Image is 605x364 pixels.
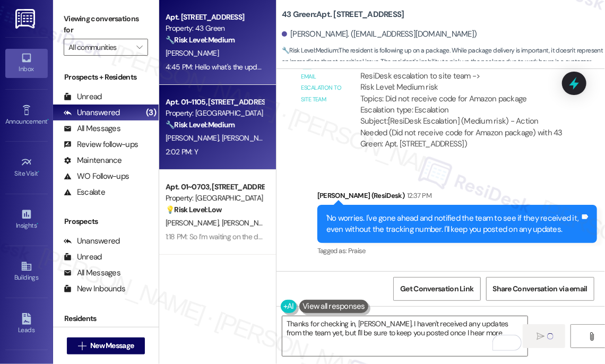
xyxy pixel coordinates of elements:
div: WO Follow-ups [64,171,129,182]
span: [PERSON_NAME] [166,133,222,143]
div: Property: [GEOGRAPHIC_DATA] [166,193,264,204]
a: Inbox [5,49,48,77]
div: Unread [64,91,102,102]
div: ResiDesk escalation to site team -> Risk Level: Medium risk Topics: Did not receive code for Amaz... [360,71,563,116]
a: Site Visit • [5,153,48,182]
div: New Inbounds [64,283,125,294]
div: Residents [53,313,159,324]
img: ResiDesk Logo [15,9,37,29]
span: • [47,116,49,124]
div: 4:45 PM: Hello what's the update with my packages? I work the hours the office are open so I can'... [166,62,558,72]
span: [PERSON_NAME] [166,48,219,58]
span: Praise [348,246,366,255]
span: Share Conversation via email [493,283,587,294]
div: 'No worries. I've gone ahead and notified the team to see if they received it, even without the t... [326,213,580,236]
span: [PERSON_NAME] [222,218,275,228]
div: Maintenance [64,155,122,166]
strong: 🔧 Risk Level: Medium [166,35,235,45]
div: Property: 43 Green [166,23,264,34]
a: Leads [5,310,48,339]
span: : The resident is following up on a package. While package delivery is important, it doesn't repr... [282,45,605,79]
strong: 🔧 Risk Level: Medium [282,46,338,55]
span: • [38,168,40,176]
div: Apt. [STREET_ADDRESS] [166,12,264,23]
div: 2:02 PM: Y [166,147,198,157]
i:  [537,332,545,341]
strong: 🔧 Risk Level: Medium [166,120,235,129]
div: Prospects [53,216,159,227]
div: 1:18 PM: So I’m waiting on the doctor now I’ll let you know when I’m almost done ok [166,232,414,241]
i:  [136,43,142,51]
div: Apt. 01~1105, [STREET_ADDRESS][PERSON_NAME] [166,97,264,108]
button: New Message [67,337,145,354]
div: Unread [64,252,102,263]
input: All communities [68,39,131,56]
div: All Messages [64,123,120,134]
div: Prospects + Residents [53,72,159,83]
div: Subject: [ResiDesk Escalation] (Medium risk) - Action Needed (Did not receive code for Amazon pac... [360,116,563,150]
span: Get Conversation Link [400,283,473,294]
div: Email escalation to site team [301,71,343,105]
label: Viewing conversations for [64,11,148,39]
div: Unanswered [64,107,120,118]
strong: 💡 Risk Level: Low [166,205,222,214]
button: Share Conversation via email [486,277,594,301]
div: (3) [143,105,159,121]
div: Apt. 01~0703, [STREET_ADDRESS][GEOGRAPHIC_DATA][US_STATE][STREET_ADDRESS] [166,181,264,193]
button: Get Conversation Link [393,277,480,301]
textarea: To enrich screen reader interactions, please activate Accessibility in Grammarly extension settings [282,316,528,356]
a: Insights • [5,205,48,234]
b: 43 Green: Apt. [STREET_ADDRESS] [282,9,404,20]
span: [PERSON_NAME] [166,218,222,228]
div: Escalate [64,187,105,198]
div: [PERSON_NAME]. ([EMAIL_ADDRESS][DOMAIN_NAME]) [282,29,477,40]
div: Property: [GEOGRAPHIC_DATA] [166,108,264,119]
span: [PERSON_NAME] [222,133,275,143]
a: Buildings [5,257,48,286]
div: 12:37 PM [404,190,431,201]
span: New Message [90,340,134,351]
span: • [37,220,38,228]
div: All Messages [64,267,120,279]
div: Tagged as: [317,243,597,258]
div: Review follow-ups [64,139,138,150]
i:  [588,332,596,341]
div: Unanswered [64,236,120,247]
div: [PERSON_NAME] (ResiDesk) [317,190,597,205]
i:  [78,342,86,350]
